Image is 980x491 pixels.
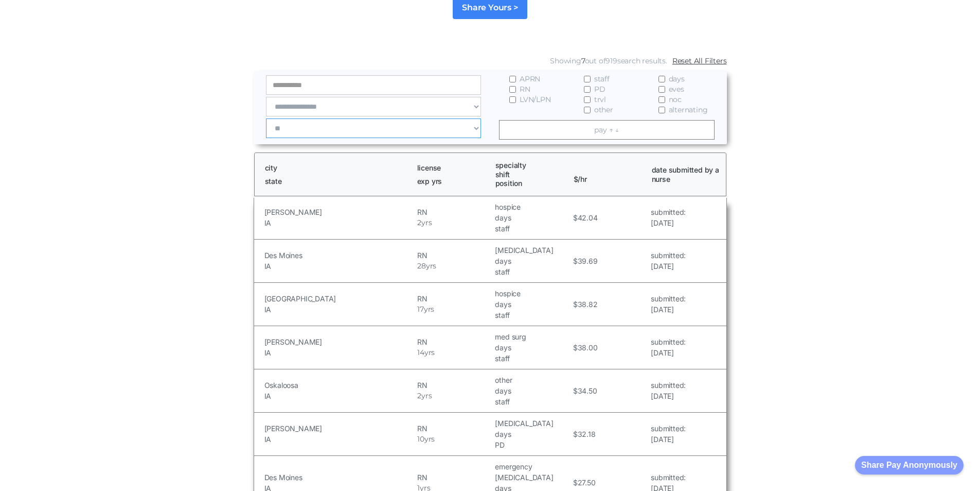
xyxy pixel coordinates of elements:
[651,250,686,272] a: submitted:[DATE]
[651,207,686,228] a: submitted:[DATE]
[417,336,492,347] h5: RN
[417,423,492,434] h5: RN
[495,331,570,342] h5: med surg
[578,299,598,310] h5: 38.82
[584,96,591,103] input: trvl
[669,84,684,94] span: eves
[499,120,715,140] a: pay ↑ ↓
[417,391,421,401] h5: 2
[651,304,686,315] h5: [DATE]
[495,461,570,483] h5: emergency [MEDICAL_DATA]
[495,288,570,299] h5: hospice
[578,385,597,396] h5: 34.50
[495,223,570,234] h5: staff
[578,342,598,353] h5: 38.00
[264,391,415,401] h5: IA
[495,342,570,353] h5: days
[651,423,686,445] a: submitted:[DATE]
[520,94,551,105] span: LVN/LPN
[573,429,578,439] h5: $
[573,342,578,353] h5: $
[265,177,408,186] h1: state
[509,76,516,82] input: APRN
[669,105,708,115] span: alternating
[495,256,570,266] h5: days
[254,53,727,144] form: Email Form
[417,207,492,217] h5: RN
[651,347,686,358] h5: [DATE]
[264,261,415,272] h5: IA
[417,434,424,445] h5: 10
[578,212,598,223] h5: 42.04
[417,163,486,173] h1: license
[495,396,570,407] h5: staff
[594,94,606,105] span: trvl
[594,84,605,94] span: PD
[520,84,530,94] span: RN
[550,56,667,66] div: Showing out of search results.
[495,179,564,188] h1: position
[495,385,570,396] h5: days
[495,299,570,310] h5: days
[651,336,686,347] h5: submitted:
[495,310,570,320] h5: staff
[651,261,686,272] h5: [DATE]
[669,74,685,84] span: days
[658,96,665,103] input: noc
[417,250,492,261] h5: RN
[264,336,415,347] h5: [PERSON_NAME]
[495,429,570,439] h5: days
[573,299,578,310] h5: $
[584,76,591,82] input: staff
[417,380,492,391] h5: RN
[651,472,686,483] h5: submitted:
[573,385,578,396] h5: $
[651,217,686,228] h5: [DATE]
[495,418,570,429] h5: [MEDICAL_DATA]
[658,76,665,82] input: days
[574,165,643,183] h1: $/hr
[651,434,686,445] h5: [DATE]
[578,256,598,266] h5: 39.69
[417,261,426,272] h5: 28
[264,380,415,391] h5: Oskaloosa
[264,423,415,434] h5: [PERSON_NAME]
[265,163,408,173] h1: city
[669,94,682,105] span: noc
[578,477,596,488] h5: 27.50
[495,439,570,450] h5: PD
[594,74,610,84] span: staff
[573,477,578,488] h5: $
[417,293,492,304] h5: RN
[520,74,540,84] span: APRN
[651,380,686,391] h5: submitted:
[421,391,432,401] h5: yrs
[495,170,564,179] h1: shift
[651,250,686,261] h5: submitted:
[605,56,617,65] span: 919
[495,245,570,256] h5: [MEDICAL_DATA]
[417,472,492,483] h5: RN
[658,86,665,93] input: eves
[417,177,486,186] h1: exp yrs
[651,423,686,434] h5: submitted:
[651,293,686,304] h5: submitted:
[264,434,415,445] h5: IA
[658,107,665,113] input: alternating
[672,56,727,66] a: Reset All Filters
[426,261,436,272] h5: yrs
[573,256,578,266] h5: $
[417,217,421,228] h5: 2
[855,456,964,475] button: Share Pay Anonymously
[581,56,585,65] span: 7
[264,217,415,228] h5: IA
[584,86,591,93] input: PD
[495,353,570,364] h5: staff
[264,250,415,261] h5: Des Moines
[424,304,434,315] h5: yrs
[495,375,570,385] h5: other
[424,434,435,445] h5: yrs
[651,380,686,401] a: submitted:[DATE]
[584,107,591,113] input: other
[495,161,564,170] h1: specialty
